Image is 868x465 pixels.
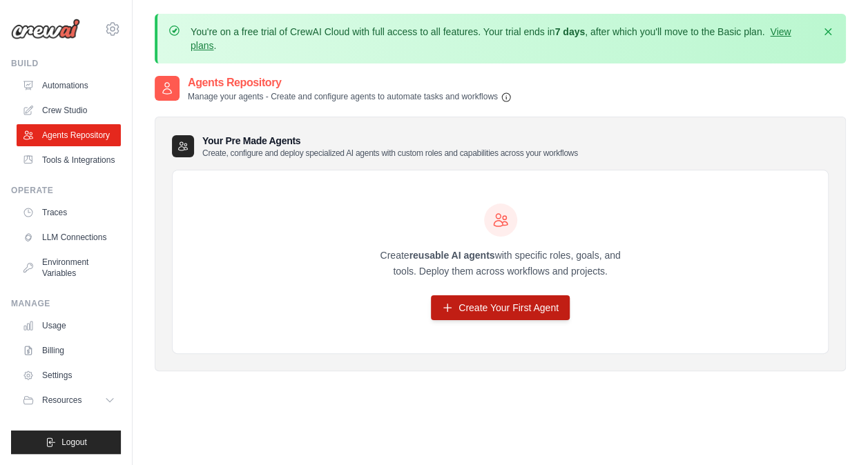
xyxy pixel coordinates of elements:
[409,250,494,261] strong: reusable AI agents
[61,437,87,448] span: Logout
[368,248,633,279] p: Create with specific roles, goals, and tools. Deploy them across workflows and projects.
[17,251,121,284] a: Environment Variables
[17,226,121,248] a: LLM Connections
[42,395,81,406] span: Resources
[11,185,121,196] div: Operate
[202,134,578,159] h3: Your Pre Made Agents
[11,58,121,69] div: Build
[17,99,121,121] a: Crew Studio
[17,339,121,362] a: Billing
[431,295,570,320] a: Create Your First Agent
[11,298,121,309] div: Manage
[11,431,121,454] button: Logout
[17,124,121,146] a: Agents Repository
[11,19,80,39] img: Logo
[17,201,121,224] a: Traces
[554,26,585,37] strong: 7 days
[17,315,121,337] a: Usage
[188,75,512,91] h2: Agents Repository
[191,25,813,52] p: You're on a free trial of CrewAI Cloud with full access to all features. Your trial ends in , aft...
[17,149,121,171] a: Tools & Integrations
[17,364,121,386] a: Settings
[17,75,121,97] a: Automations
[188,91,512,103] p: Manage your agents - Create and configure agents to automate tasks and workflows
[202,148,578,159] p: Create, configure and deploy specialized AI agents with custom roles and capabilities across your...
[17,389,121,411] button: Resources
